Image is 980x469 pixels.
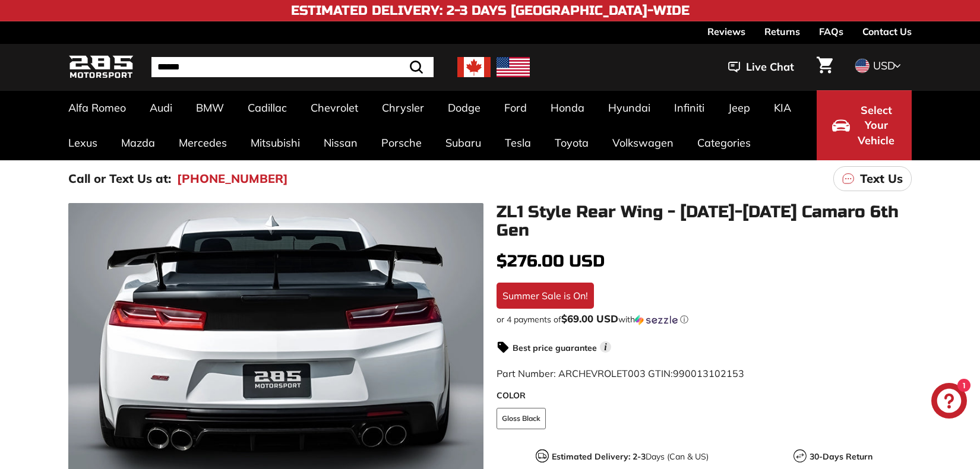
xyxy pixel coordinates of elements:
[493,125,543,160] a: Tesla
[685,125,763,160] a: Categories
[151,57,434,77] input: Search
[833,166,912,191] a: Text Us
[513,343,597,353] strong: Best price guarantee
[236,90,299,125] a: Cadillac
[492,90,539,125] a: Ford
[177,170,288,188] a: [PHONE_NUMBER]
[68,170,171,188] p: Call or Text Us at:
[312,125,369,160] a: Nissan
[662,90,716,125] a: Infiniti
[707,21,745,42] a: Reviews
[369,125,434,160] a: Porsche
[167,125,239,160] a: Mercedes
[497,203,912,240] h1: ZL1 Style Rear Wing - [DATE]-[DATE] Camaro 6th Gen
[56,90,138,125] a: Alfa Romeo
[600,125,685,160] a: Volkswagen
[713,52,810,82] button: Live Chat
[561,312,618,325] span: $69.00 USD
[764,21,800,42] a: Returns
[56,125,109,160] a: Lexus
[497,251,605,271] span: $276.00 USD
[184,90,236,125] a: BMW
[497,313,912,325] div: or 4 payments of with
[860,170,903,188] p: Text Us
[436,90,492,125] a: Dodge
[370,90,436,125] a: Chrysler
[716,90,762,125] a: Jeep
[497,367,744,379] span: Part Number: ARCHEVROLET003 GTIN:
[635,315,678,325] img: Sezzle
[552,451,646,462] strong: Estimated Delivery: 2-3
[810,47,840,87] a: Cart
[746,59,794,75] span: Live Chat
[862,21,912,42] a: Contact Us
[600,341,611,353] span: i
[673,367,744,379] span: 990013102153
[434,125,493,160] a: Subaru
[291,4,690,18] h4: Estimated Delivery: 2-3 Days [GEOGRAPHIC_DATA]-Wide
[817,90,912,160] button: Select Your Vehicle
[539,90,596,125] a: Honda
[497,283,594,309] div: Summer Sale is On!
[928,383,970,422] inbox-online-store-chat: Shopify online store chat
[552,451,709,463] p: Days (Can & US)
[543,125,600,160] a: Toyota
[819,21,843,42] a: FAQs
[596,90,662,125] a: Hyundai
[497,313,912,325] div: or 4 payments of$69.00 USDwithSezzle Click to learn more about Sezzle
[810,451,872,462] strong: 30-Days Return
[239,125,312,160] a: Mitsubishi
[68,53,134,81] img: Logo_285_Motorsport_areodynamics_components
[873,59,895,72] span: USD
[109,125,167,160] a: Mazda
[138,90,184,125] a: Audi
[856,103,896,148] span: Select Your Vehicle
[762,90,803,125] a: KIA
[299,90,370,125] a: Chevrolet
[497,389,912,402] label: COLOR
